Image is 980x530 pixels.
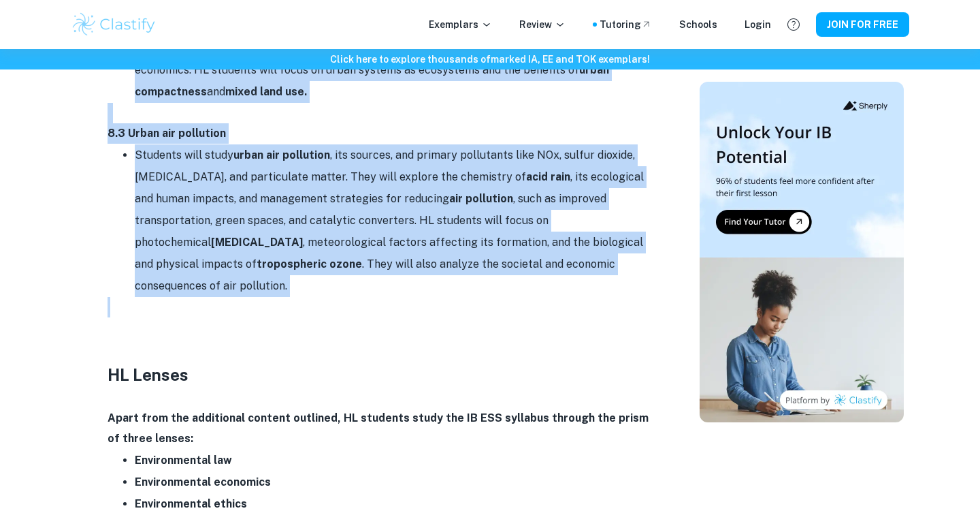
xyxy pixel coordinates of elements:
strong: urban air pollution [233,149,330,161]
strong: Environmental economics [135,476,271,488]
h6: Click here to explore thousands of marked IA, EE and TOK exemplars ! [3,52,977,67]
strong: mixed land use. [225,85,307,98]
img: Clastify logo [71,11,157,38]
strong: air pollution [449,192,513,205]
strong: HL Lenses [108,365,189,384]
strong: acid rain [526,170,570,183]
strong: Environmental law [135,454,232,467]
strong: 8.3 Urban air pollution [108,127,226,140]
button: Help and Feedback [782,13,805,36]
button: JOIN FOR FREE [816,12,909,37]
strong: [MEDICAL_DATA] [211,236,303,249]
p: Review [519,17,566,32]
img: Thumbnail [700,82,904,422]
strong: Apart from the additional content outlined, HL students study the IB ESS syllabus through the pri... [108,411,649,445]
a: Login [745,17,771,32]
strong: tropospheric ozone [257,258,362,270]
p: Exemplars [429,17,492,32]
strong: Environmental ethics [135,497,247,510]
li: Students will study , its sources, and primary pollutants like NOx, sulfur dioxide, [MEDICAL_DATA... [135,144,652,297]
a: Tutoring [600,17,652,32]
strong: urban compactness [135,63,609,98]
a: Schools [679,17,717,32]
